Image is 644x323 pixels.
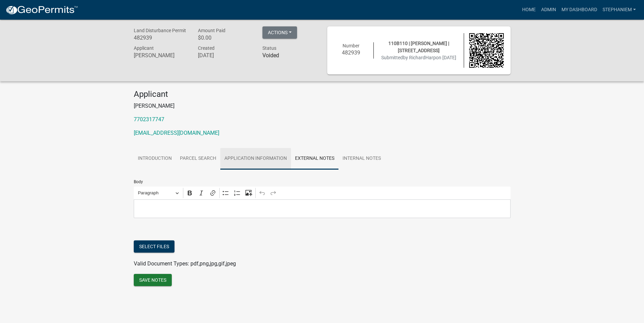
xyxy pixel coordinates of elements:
button: Paragraph, Heading [135,188,182,198]
div: Editor toolbar [134,187,511,199]
span: Submitted on [DATE] [381,55,456,60]
span: Paragraph [138,189,173,197]
h6: 482939 [134,35,188,41]
span: Applicant [134,45,154,51]
a: 7702317747 [134,116,164,123]
span: Status [262,45,276,51]
h6: [PERSON_NAME] [134,52,188,59]
span: by RichardHarp [403,55,436,60]
a: [EMAIL_ADDRESS][DOMAIN_NAME] [134,130,219,136]
button: Save Notes [134,274,172,286]
span: 110B110 | [PERSON_NAME] | [STREET_ADDRESS] [388,41,449,53]
strong: Voided [262,52,279,59]
span: Amount Paid [198,28,225,33]
p: [PERSON_NAME] [134,102,511,110]
a: Parcel search [176,148,220,170]
span: Number [343,43,360,48]
a: Internal Notes [338,148,385,170]
h4: Applicant [134,89,511,99]
h6: $0.00 [198,35,252,41]
button: Select files [134,240,174,253]
span: Land Disturbance Permit [134,28,186,33]
img: QR code [469,33,504,68]
a: Introduction [134,148,176,170]
label: Body [134,180,143,184]
span: Created [198,45,215,51]
a: Admin [538,3,559,16]
span: Valid Document Types: pdf,png,jpg,gif,jpeg [134,260,236,267]
h6: [DATE] [198,52,252,59]
a: External Notes [291,148,338,170]
h6: 482939 [334,49,369,56]
a: Home [519,3,538,16]
div: Editor editing area: main. Press Alt+0 for help. [134,199,511,218]
a: StephanieM [600,3,639,16]
a: My Dashboard [559,3,600,16]
button: Actions [262,26,297,39]
a: Application Information [220,148,291,170]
